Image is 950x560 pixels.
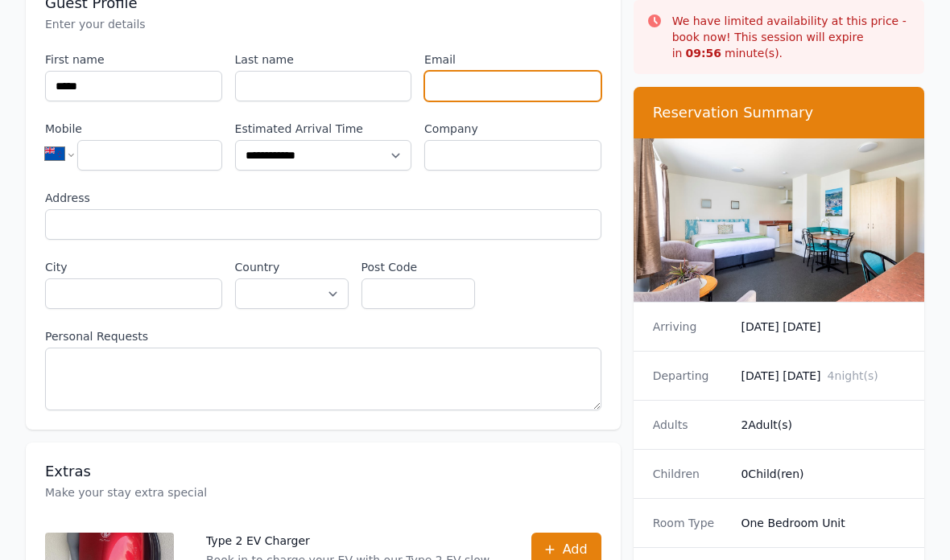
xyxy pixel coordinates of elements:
img: One Bedroom Unit [634,138,924,302]
dd: One Bedroom Unit [741,515,905,531]
dd: 0 Child(ren) [741,466,905,482]
dd: [DATE] [DATE] [741,319,905,335]
label: Post Code [361,259,475,275]
label: City [45,259,222,275]
label: Company [424,121,601,137]
label: Personal Requests [45,328,601,344]
span: Add [563,540,588,559]
label: Email [424,51,601,68]
h3: Extras [45,462,601,481]
span: 4 night(s) [828,369,878,382]
p: Make your stay extra special [45,484,601,500]
h3: Reservation Summary [653,103,905,122]
dt: Children [653,466,729,482]
label: Mobile [45,121,222,137]
p: Type 2 EV Charger [206,533,499,549]
label: First name [45,51,222,68]
label: Country [235,259,349,275]
strong: 09 : 56 [685,47,721,60]
label: Estimated Arrival Time [235,121,412,137]
dt: Room Type [653,515,729,531]
p: Enter your details [45,16,601,32]
label: Last name [235,51,412,68]
dd: [DATE] [DATE] [741,368,905,384]
dt: Departing [653,368,729,384]
dt: Adults [653,417,729,433]
p: We have limited availability at this price - book now! This session will expire in minute(s). [672,13,911,61]
label: Address [45,190,601,206]
dt: Arriving [653,319,729,335]
dd: 2 Adult(s) [741,417,905,433]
